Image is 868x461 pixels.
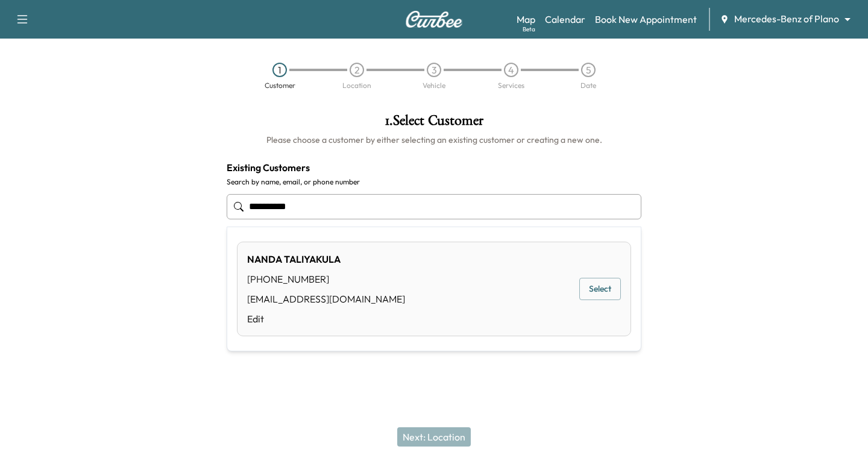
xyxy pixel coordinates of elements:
div: Beta [523,25,535,34]
h6: Please choose a customer by either selecting an existing customer or creating a new one. [227,134,641,146]
div: 5 [581,63,596,77]
div: Location [342,82,371,89]
div: Customer [265,82,295,89]
a: Calendar [545,12,585,27]
label: Search by name, email, or phone number [227,177,641,187]
div: Date [580,82,596,89]
div: NANDA TALIYAKULA [247,252,405,266]
h4: Existing Customers [227,160,641,175]
img: Curbee Logo [405,11,463,28]
h1: 1 . Select Customer [227,113,641,134]
div: 3 [427,63,441,77]
a: Edit [247,312,405,326]
div: [PHONE_NUMBER] [247,272,405,286]
div: Services [498,82,524,89]
button: Select [579,278,621,300]
span: Mercedes-Benz of Plano [734,12,839,26]
div: Vehicle [423,82,445,89]
div: [EMAIL_ADDRESS][DOMAIN_NAME] [247,292,405,306]
div: 1 [272,63,287,77]
a: Book New Appointment [595,12,697,27]
div: 2 [350,63,364,77]
div: 4 [504,63,518,77]
a: MapBeta [517,12,535,27]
